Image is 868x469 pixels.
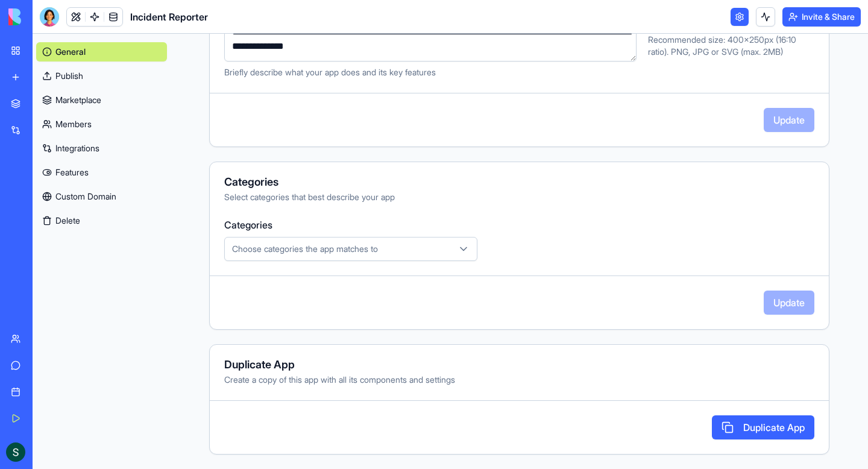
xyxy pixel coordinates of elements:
button: Invite & Share [782,7,861,27]
button: Choose categories the app matches to [224,237,477,261]
div: Duplicate App [224,359,814,370]
p: Briefly describe what your app does and its key features [224,66,637,78]
a: Features [36,163,167,182]
button: Delete [36,211,167,230]
p: Recommended size: 400x250px (16:10 ratio). PNG, JPG or SVG (max. 2MB) [648,34,814,58]
a: Custom Domain [36,187,167,206]
label: Categories [224,218,814,232]
a: Publish [36,66,167,86]
button: Duplicate App [712,415,814,439]
span: Incident Reporter [130,10,208,24]
div: Create a copy of this app with all its components and settings [224,374,814,386]
img: ACg8ocINy8nmvnu_71Vg3fZTKX5AcNY-IxUP5GayBSbVrByUC4tVpQ=s96-c [6,442,25,462]
a: Integrations [36,139,167,158]
div: Select categories that best describe your app [224,191,814,203]
img: logo [8,8,83,25]
a: Members [36,115,167,134]
span: Choose categories the app matches to [232,243,378,255]
a: Marketplace [36,90,167,110]
a: General [36,42,167,61]
div: Categories [224,177,814,187]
